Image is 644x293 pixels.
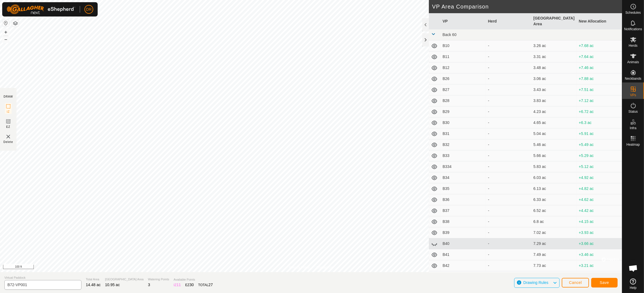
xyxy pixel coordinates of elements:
[577,227,622,238] td: +3.93 ac
[523,280,548,285] span: Drawing Rules
[600,280,609,285] span: Save
[577,161,622,172] td: +5.12 ac
[577,95,622,106] td: +7.12 ac
[12,20,19,27] button: Map Layers
[577,238,622,249] td: +3.66 ac
[577,150,622,161] td: +5.29 ac
[86,277,101,282] span: Total Area
[531,73,577,84] td: 3.06 ac
[440,238,486,249] td: B40
[440,117,486,128] td: B30
[531,117,577,128] td: 4.65 ac
[488,219,529,225] div: -
[562,278,589,288] button: Cancel
[7,4,75,14] img: Gallagher Logo
[440,13,486,29] th: VP
[591,278,618,288] button: Save
[440,51,486,62] td: B11
[488,65,529,71] div: -
[148,283,150,287] span: 3
[440,106,486,117] td: B29
[198,282,213,288] div: TOTAL
[440,216,486,227] td: B38
[440,139,486,150] td: B32
[577,62,622,73] td: +7.46 ac
[486,13,531,29] th: Herd
[6,125,10,129] span: EZ
[185,282,194,288] div: EZ
[488,43,529,49] div: -
[577,73,622,84] td: +7.88 ac
[2,36,9,43] button: –
[488,208,529,214] div: -
[488,241,529,247] div: -
[440,249,486,260] td: B41
[86,7,92,12] span: DR
[569,280,582,285] span: Cancel
[531,205,577,216] td: 6.52 ac
[577,51,622,62] td: +7.64 ac
[627,60,639,64] span: Animals
[531,194,577,205] td: 6.33 ac
[488,153,529,159] div: -
[488,109,529,115] div: -
[531,238,577,249] td: 7.29 ac
[577,183,622,194] td: +4.82 ac
[488,54,529,60] div: -
[577,13,622,29] th: New Allocation
[440,161,486,172] td: B334
[105,277,144,282] span: [GEOGRAPHIC_DATA] Area
[531,106,577,117] td: 4.23 ac
[531,51,577,62] td: 3.31 ac
[488,175,529,181] div: -
[488,142,529,148] div: -
[440,271,486,282] td: B43
[440,40,486,51] td: B10
[289,265,310,270] a: Privacy Policy
[488,76,529,82] div: -
[432,3,622,10] h2: VP Area Comparison
[629,44,637,47] span: Herds
[488,164,529,170] div: -
[622,276,644,292] a: Help
[488,186,529,192] div: -
[626,143,640,146] span: Heatmap
[440,73,486,84] td: B26
[577,117,622,128] td: +6.3 ac
[531,13,577,29] th: [GEOGRAPHIC_DATA] Area
[488,87,529,93] div: -
[577,139,622,150] td: +5.49 ac
[531,84,577,95] td: 3.43 ac
[577,172,622,183] td: +4.92 ac
[531,183,577,194] td: 6.13 ac
[625,77,641,80] span: Neckbands
[209,283,213,287] span: 27
[440,95,486,106] td: B28
[488,197,529,203] div: -
[577,194,622,205] td: +4.62 ac
[4,275,81,280] span: Virtual Paddock
[531,216,577,227] td: 6.8 ac
[577,84,622,95] td: +7.51 ac
[190,283,194,287] span: 30
[105,283,120,287] span: 10.95 ac
[577,216,622,227] td: +4.15 ac
[177,283,181,287] span: 11
[443,32,457,37] span: Back 60
[440,128,486,139] td: B31
[531,227,577,238] td: 7.02 ac
[531,271,577,282] td: 7.96 ac
[7,110,10,114] span: IZ
[440,194,486,205] td: B36
[624,27,642,31] span: Notifications
[488,263,529,269] div: -
[440,205,486,216] td: B37
[531,139,577,150] td: 5.46 ac
[488,120,529,126] div: -
[4,140,13,144] span: Delete
[630,126,636,130] span: Infra
[440,150,486,161] td: B33
[531,161,577,172] td: 5.83 ac
[440,84,486,95] td: B27
[4,95,13,99] div: DRAW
